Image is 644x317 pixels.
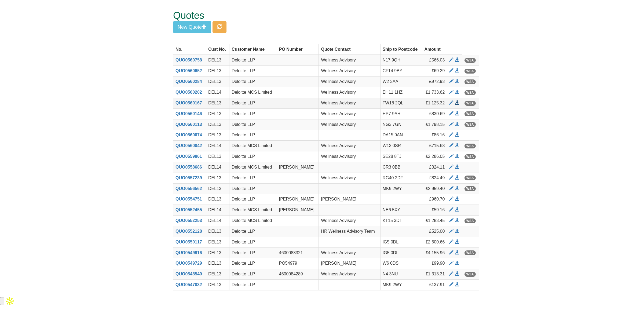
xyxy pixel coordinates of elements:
[319,173,380,183] td: Wellness Advisory
[206,119,229,130] td: DEL13
[422,66,447,76] td: £69.29
[464,90,476,95] span: WSA
[464,250,476,255] span: WSA
[464,218,476,223] span: WSA
[206,226,229,237] td: DEL13
[175,165,202,169] a: QUO0558686
[206,247,229,258] td: DEL13
[175,154,202,159] a: QUO0559861
[380,44,422,55] th: Ship to Postcode
[229,194,277,205] td: Deloitte LLP
[422,98,447,108] td: £1,125.32
[229,226,277,237] td: Deloitte LLP
[422,55,447,65] td: £566.03
[464,58,476,63] span: WSA
[422,141,447,151] td: £715.68
[206,237,229,247] td: DEL13
[422,108,447,119] td: £830.69
[206,269,229,280] td: DEL13
[175,111,202,116] a: QUO0560146
[229,173,277,183] td: Deloitte LLP
[319,141,380,151] td: Wellness Advisory
[277,205,319,216] td: [PERSON_NAME]
[319,76,380,87] td: Wellness Advisory
[319,216,380,226] td: Wellness Advisory
[206,258,229,269] td: DEL13
[380,76,422,87] td: W2 3AA
[229,151,277,162] td: Deloitte LLP
[422,194,447,205] td: £960.70
[277,194,319,205] td: [PERSON_NAME]
[175,261,202,265] a: QUO0549729
[422,119,447,130] td: £1,798.15
[206,87,229,98] td: DEL14
[206,66,229,76] td: DEL13
[175,68,202,73] a: QUO0560652
[319,55,380,65] td: Wellness Advisory
[380,183,422,194] td: MK9 2WY
[173,21,211,33] button: New Quote
[319,151,380,162] td: Wellness Advisory
[380,173,422,183] td: RG40 2DF
[175,186,202,191] a: QUO0556562
[229,258,277,269] td: Deloitte LLP
[277,258,319,269] td: PO54979
[380,237,422,247] td: IG5 0DL
[175,143,202,148] a: QUO0560042
[380,141,422,151] td: W13 0SR
[175,250,202,255] a: QUO0549916
[206,280,229,290] td: DEL13
[175,58,202,62] a: QUO0560758
[229,269,277,280] td: Deloitte LLP
[380,87,422,98] td: EH11 1HZ
[229,247,277,258] td: Deloitte LLP
[206,141,229,151] td: DEL14
[422,205,447,216] td: £59.16
[277,247,319,258] td: 4600083321
[229,130,277,141] td: Deloitte LLP
[229,216,277,226] td: Deloitte MCS Limited
[380,66,422,76] td: CF14 9BY
[422,76,447,87] td: £972.93
[380,130,422,141] td: DA15 9AN
[175,240,202,244] a: QUO0550117
[319,247,380,258] td: Wellness Advisory
[206,173,229,183] td: DEL13
[422,130,447,141] td: £86.16
[319,269,380,280] td: Wellness Advisory
[422,44,447,55] th: Amount
[464,186,476,191] span: WSA
[422,162,447,173] td: £324.11
[229,119,277,130] td: Deloitte LLP
[380,247,422,258] td: IG5 0DL
[380,280,422,290] td: MK9 2WY
[422,87,447,98] td: £1,733.62
[277,269,319,280] td: 4600084289
[206,194,229,205] td: DEL13
[175,282,202,287] a: QUO0547032
[206,98,229,108] td: DEL13
[175,90,202,94] a: QUO0560202
[206,216,229,226] td: DEL14
[229,141,277,151] td: Deloitte MCS Limited
[229,108,277,119] td: Deloitte LLP
[175,197,202,201] a: QUO0554751
[206,130,229,141] td: DEL13
[206,55,229,65] td: DEL13
[229,205,277,216] td: Deloitte MCS Limited
[422,269,447,280] td: £1,313.31
[175,229,202,234] a: QUO0552128
[175,133,202,137] a: QUO0560074
[464,69,476,74] span: WSA
[380,98,422,108] td: TW18 2QL
[319,44,380,55] th: Quote Contact
[175,207,202,212] a: QUO0552455
[229,162,277,173] td: Deloitte MCS Limited
[175,218,202,223] a: QUO0552253
[206,183,229,194] td: DEL13
[422,183,447,194] td: £2,959.40
[422,173,447,183] td: £824.49
[175,79,202,84] a: QUO0560284
[229,87,277,98] td: Deloitte MCS Limited
[319,226,380,237] td: HR Wellness Advisory Team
